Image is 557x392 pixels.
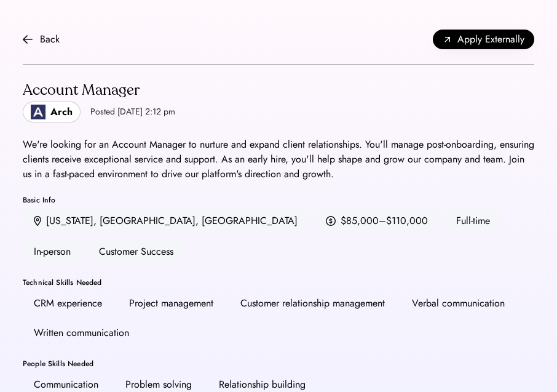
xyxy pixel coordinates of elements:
div: People Skills Needed [23,360,534,367]
div: CRM experience [34,296,102,311]
div: Customer relationship management [240,296,385,311]
div: Account Manager [23,81,175,100]
div: [US_STATE], [GEOGRAPHIC_DATA], [GEOGRAPHIC_DATA] [46,214,298,228]
div: Arch [50,105,73,119]
div: Full-time [445,209,501,233]
div: Posted [DATE] 2:12 pm [90,106,175,118]
img: arrow-back.svg [23,34,33,44]
div: Relationship building [219,377,306,392]
div: Problem solving [125,377,192,392]
div: Project management [129,296,213,311]
div: Basic Info [23,196,534,204]
div: $85,000–$110,000 [341,214,428,228]
div: In-person [23,239,82,264]
div: Back [40,32,60,47]
div: Verbal communication [412,296,505,311]
div: We're looking for an Account Manager to nurture and expand client relationships. You'll manage po... [23,137,534,182]
img: money.svg [326,215,336,226]
span: Apply Externally [457,32,524,47]
button: Apply Externally [433,30,534,49]
div: Technical Skills Needed [23,279,534,286]
img: Logo_Blue_1.png [31,105,45,119]
div: Written communication [34,326,129,340]
div: Customer Success [88,239,184,264]
div: Communication [34,377,98,392]
img: location.svg [34,216,41,226]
